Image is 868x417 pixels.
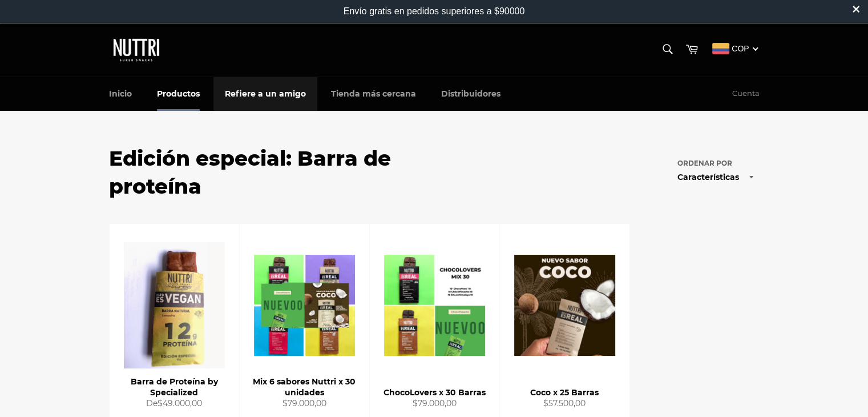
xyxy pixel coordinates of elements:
img: Mix 6 sabores Nuttri x 30 unidades [254,255,355,356]
span: COP [732,44,749,53]
div: ChocoLovers x 30 Barras [377,387,492,398]
h1: Edición especial: Barra de proteína [109,145,434,201]
label: Ordenar por [674,159,760,169]
span: $79.000,00 [282,398,326,408]
a: Tienda más cercana [320,77,427,111]
div: Envío gratis en pedidos superiores a $90000 [344,6,525,17]
div: Coco x 25 Barras [507,387,622,398]
a: Distribuidores [430,77,512,111]
div: Mix 6 sabores Nuttri x 30 unidades [247,376,362,399]
a: Cuenta [726,77,765,110]
span: $57.500,00 [543,398,586,408]
div: De [116,398,232,409]
div: Barra de Proteína by Specialized [116,376,232,399]
a: Refiere a un amigo [213,77,317,111]
a: Productos [146,77,211,111]
img: ChocoLovers x 30 Barras [384,255,485,356]
span: $79.000,00 [413,398,457,408]
img: Coco x 25 Barras [514,255,615,356]
span: $49.000,00 [158,398,202,408]
a: Inicio [98,77,143,111]
img: Barra de Proteína by Specialized [124,242,225,368]
img: Nuttri [109,35,166,65]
